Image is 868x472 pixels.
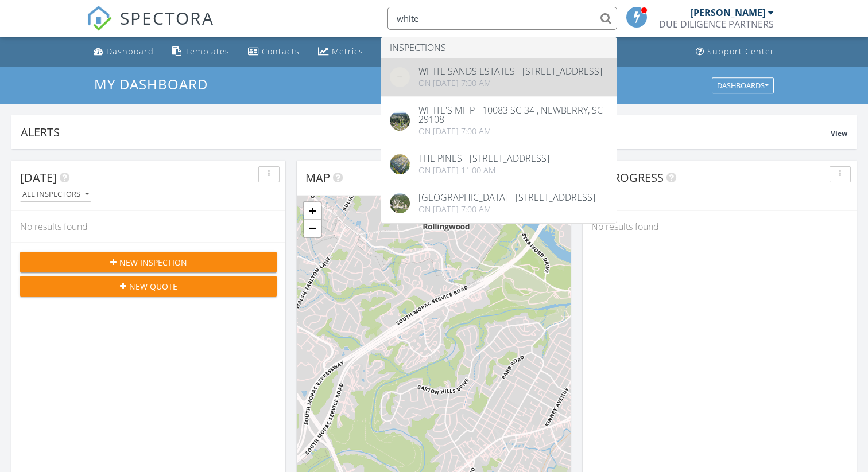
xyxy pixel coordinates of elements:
div: Support Center [707,46,774,57]
a: Zoom in [304,202,321,220]
li: Inspections [381,37,617,58]
button: New Inspection [20,252,277,272]
a: White Sands Estates - [STREET_ADDRESS] On [DATE] 7:00 am [381,58,617,96]
div: Metrics [332,46,363,57]
span: SPECTORA [120,6,214,30]
div: Templates [185,46,230,57]
img: streetview [390,67,410,87]
a: Dashboard [89,41,158,63]
button: New Quote [20,276,277,297]
div: White Sands Estates - [STREET_ADDRESS] [418,67,602,76]
img: ca91e3c0c9997cb09b0c67faf2ef9e38.jpeg [390,154,410,174]
a: Metrics [313,41,368,63]
div: All Inspectors [22,190,89,198]
div: On [DATE] 7:00 am [418,79,602,88]
button: All Inspectors [20,187,91,202]
input: Search everything... [387,7,617,30]
a: Support Center [691,41,779,63]
button: Dashboards [712,77,774,93]
div: White's MHP - 10083 SC-34 , Newberry, SC 29108 [418,106,608,124]
div: No results found [11,211,285,242]
span: New Quote [129,280,177,292]
div: No results found [583,211,857,242]
a: Templates [168,41,234,63]
img: The Best Home Inspection Software - Spectora [87,6,112,31]
img: data [390,193,410,213]
span: View [831,128,847,138]
a: [GEOGRAPHIC_DATA] - [STREET_ADDRESS] On [DATE] 7:00 am [381,184,617,223]
div: Contacts [262,46,300,57]
a: The Pines - [STREET_ADDRESS] On [DATE] 11:00 am [381,145,617,184]
a: SPECTORA [87,15,214,40]
div: On [DATE] 7:00 am [418,205,595,214]
span: [DATE] [20,170,57,185]
span: My Dashboard [94,75,208,93]
span: Map [305,170,330,185]
div: Dashboard [106,46,154,57]
div: DUE DILIGENCE PARTNERS [659,18,774,30]
span: In Progress [591,170,664,185]
div: [GEOGRAPHIC_DATA] - [STREET_ADDRESS] [418,193,595,202]
a: White's MHP - 10083 SC-34 , Newberry, SC 29108 On [DATE] 7:00 am [381,97,617,145]
div: On [DATE] 7:00 am [418,127,608,136]
div: [PERSON_NAME] [691,7,765,18]
a: Automations (Basic) [377,41,454,63]
div: The Pines - [STREET_ADDRESS] [418,154,549,163]
div: Dashboards [717,81,769,89]
span: New Inspection [119,256,187,268]
div: On [DATE] 11:00 am [418,166,549,175]
a: Zoom out [304,220,321,237]
div: Alerts [21,124,831,140]
img: 9406472%2Fcover_photos%2FQgJIkYvitVkMJaI1aJNi%2Foriginal.jpeg [390,111,410,131]
a: Contacts [243,41,304,63]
